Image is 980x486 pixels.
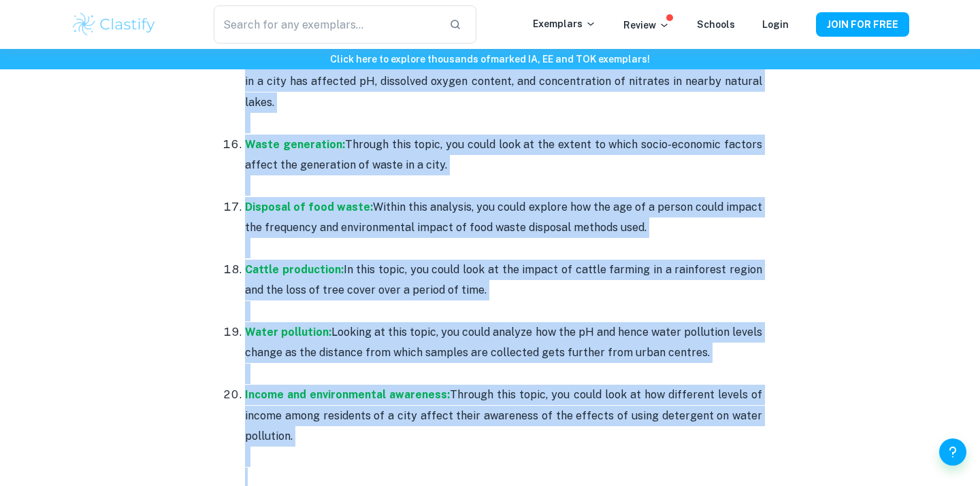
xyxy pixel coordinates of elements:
p: Through this topic, you could look at how different levels of income among residents of a city af... [245,385,762,447]
a: Disposal of food waste: [245,201,373,213]
p: Exemplars [533,16,596,31]
a: Waste generation: [245,138,345,151]
p: In this topic, you could look at the impact of cattle farming in a rainforest region and the loss... [245,260,762,301]
img: Clastify logo [71,11,157,38]
a: Schools [697,19,735,30]
p: Looking at this topic, you could analyze how the pH and hence water pollution levels change as th... [245,322,762,364]
p: Through this topic, you could look at the extent to which socio-economic factors affect the gener... [245,135,762,176]
input: Search for any exemplars... [214,5,438,44]
p: In this exploration, you could look at the extent to which rapid urbanization in a city has affec... [245,51,762,113]
h6: Click here to explore thousands of marked IA, EE and TOK exemplars ! [3,52,977,67]
button: JOIN FOR FREE [816,12,909,37]
a: Login [762,19,789,30]
button: Help and Feedback [939,438,966,466]
a: Cattle production: [245,263,344,276]
p: Review [623,18,670,33]
a: Income and environmental awareness: [245,388,450,401]
p: Within this analysis, you could explore how the age of a person could impact the frequency and en... [245,197,762,239]
a: Water pollution: [245,326,331,339]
